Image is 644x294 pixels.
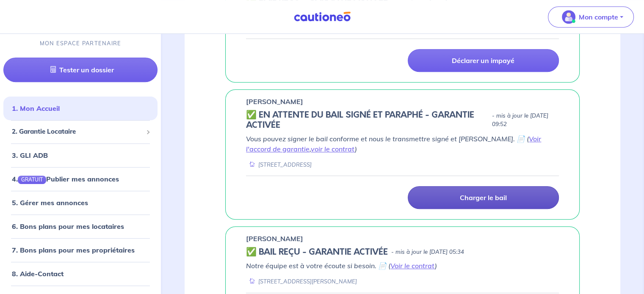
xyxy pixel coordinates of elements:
[12,151,48,159] a: 3. GLI ADB
[3,194,158,211] div: 5. Gérer mes annonces
[12,198,88,207] a: 5. Gérer mes annonces
[246,278,357,286] div: [STREET_ADDRESS][PERSON_NAME]
[12,175,119,183] a: 4.GRATUITPublier mes annonces
[548,6,634,27] button: illu_account_valid_menu.svgMon compte
[290,11,354,22] img: Cautioneo
[246,135,541,153] a: Voir l'accord de garantie
[3,124,158,140] div: 2. Garantie Locataire
[246,247,388,257] h5: ✅ BAIL REÇU - GARANTIE ACTIVÉE
[246,110,489,130] h5: ✅️️️ EN ATTENTE DU BAIL SIGNÉ ET PARAPHÉ - GARANTIE ACTIVÉE
[12,222,124,231] a: 6. Bons plans pour mes locataires
[460,193,507,202] p: Charger le bail
[246,110,559,130] div: state: CONTRACT-SIGNED, Context: FINISHED,IS-GL-CAUTION
[246,161,312,169] div: [STREET_ADDRESS]
[246,135,541,153] em: Vous pouvez signer le bail conforme et nous le transmettre signé et [PERSON_NAME]. 📄 ( , )
[579,12,618,22] p: Mon compte
[12,246,135,254] a: 7. Bons plans pour mes propriétaires
[3,170,158,187] div: 4.GRATUITPublier mes annonces
[408,186,559,209] a: Charger le bail
[452,56,514,65] p: Déclarer un impayé
[3,218,158,235] div: 6. Bons plans pour mes locataires
[3,147,158,164] div: 3. GLI ADB
[246,234,303,244] p: [PERSON_NAME]
[390,261,435,270] a: Voir le contrat
[12,269,64,278] a: 8. Aide-Contact
[3,58,158,82] a: Tester un dossier
[391,248,464,256] p: - mis à jour le [DATE] 05:34
[12,127,143,137] span: 2. Garantie Locataire
[408,49,559,72] a: Déclarer un impayé
[3,242,158,258] div: 7. Bons plans pour mes propriétaires
[3,100,158,117] div: 1. Mon Accueil
[246,261,437,270] em: Notre équipe est à votre écoute si besoin. 📄 ( )
[311,145,355,153] a: voir le contrat
[492,112,559,129] p: - mis à jour le [DATE] 09:52
[246,247,559,257] div: state: CONTRACT-VALIDATED, Context: IN-MANAGEMENT,IS-GL-CAUTION
[3,265,158,282] div: 8. Aide-Contact
[246,96,303,107] p: [PERSON_NAME]
[562,10,575,24] img: illu_account_valid_menu.svg
[12,104,60,113] a: 1. Mon Accueil
[40,40,122,48] p: MON ESPACE PARTENAIRE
